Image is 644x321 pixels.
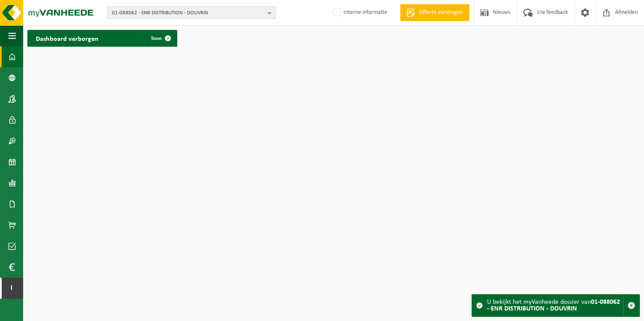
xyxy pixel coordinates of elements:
[332,6,387,19] label: Interne informatie
[151,36,162,41] span: Toon
[144,30,176,47] a: Toon
[400,4,469,21] a: Offerte aanvragen
[487,299,620,312] strong: 01-088062 - ENR DISTRIBUTION - DOUVRIN
[27,30,107,46] h2: Dashboard verborgen
[417,8,465,17] span: Offerte aanvragen
[487,294,623,316] div: U bekijkt het myVanheede dossier van
[107,6,276,19] button: 01-088062 - ENR DISTRIBUTION - DOUVRIN
[8,278,15,299] span: I
[112,7,264,19] span: 01-088062 - ENR DISTRIBUTION - DOUVRIN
